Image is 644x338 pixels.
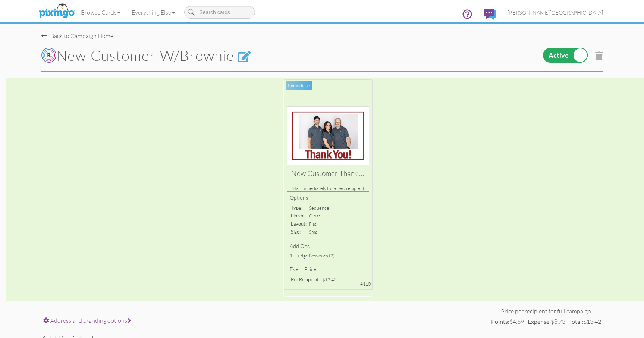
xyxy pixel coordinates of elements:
[491,318,509,325] strong: Points:
[75,3,126,22] a: Browse Cards
[528,318,551,325] strong: Expense:
[41,48,412,63] h1: New Customer W/Brownie
[41,24,603,40] nav-back: Campaign Home
[489,316,526,328] td: $4.69
[50,317,131,324] span: Address and branding options
[508,9,603,16] span: [PERSON_NAME][GEOGRAPHIC_DATA]
[489,307,603,316] td: Price per recipient for full campaign
[41,48,56,63] img: Rippll_circleswR.png
[526,316,567,328] td: $8.73
[37,2,76,21] img: pixingo logo
[126,3,180,22] a: Everything Else
[41,32,113,40] div: Back to Campaign Home
[567,316,603,328] td: $13.42
[484,9,496,20] img: comments.svg
[184,6,255,19] input: Search cards
[569,318,583,325] strong: Total:
[502,3,609,22] a: [PERSON_NAME][GEOGRAPHIC_DATA]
